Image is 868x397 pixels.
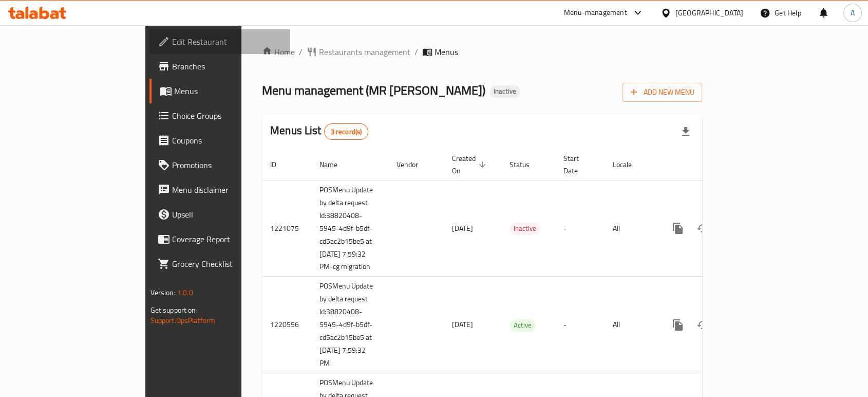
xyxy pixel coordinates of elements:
a: Grocery Checklist [149,251,290,276]
div: Export file [673,119,698,144]
span: Active [510,319,536,331]
span: Coupons [172,134,282,147]
div: [GEOGRAPHIC_DATA] [675,7,743,19]
span: Edit Restaurant [172,35,282,48]
span: Upsell [172,208,282,221]
span: Inactive [489,87,520,96]
div: Active [510,319,536,332]
span: Inactive [510,223,540,234]
a: Coupons [149,128,290,153]
nav: breadcrumb [262,46,702,58]
a: Menu disclaimer [149,177,290,202]
span: Add New Menu [631,86,694,99]
h2: Menus List [270,123,368,140]
td: All [605,277,657,373]
span: Menus [174,85,282,97]
td: POSMenu Update by delta request Id:38820408-5945-4d9f-b5df-cd5ac2b15be5 at [DATE] 7:59:32 PM [311,277,388,373]
span: Created On [452,152,489,177]
span: Grocery Checklist [172,258,282,270]
span: Branches [172,60,282,73]
span: Restaurants management [319,46,410,58]
span: A [851,7,855,19]
button: Add New Menu [622,83,702,102]
td: All [605,180,657,277]
span: Status [510,158,543,171]
a: Upsell [149,202,290,227]
a: Branches [149,54,290,79]
a: Support.OpsPlatform [150,314,216,327]
a: Restaurants management [307,46,410,58]
button: Change Status [690,216,715,241]
a: Coverage Report [149,227,290,251]
span: Name [319,158,351,171]
span: Menu disclaimer [172,184,282,196]
a: Choice Groups [149,103,290,128]
span: Menus [435,46,458,58]
td: - [555,180,605,277]
span: Choice Groups [172,110,282,122]
span: Promotions [172,159,282,171]
span: 3 record(s) [325,127,368,137]
div: Menu-management [564,7,627,19]
span: Coverage Report [172,233,282,245]
span: Menu management ( MR [PERSON_NAME] ) [262,79,485,102]
span: [DATE] [452,318,473,331]
span: Version: [150,286,176,299]
a: Edit Restaurant [149,29,290,54]
li: / [414,46,418,58]
div: Inactive [489,85,520,98]
span: 1.0.0 [177,286,193,299]
span: Get support on: [150,303,198,317]
span: Vendor [397,158,431,171]
span: Locale [613,158,645,171]
a: Promotions [149,153,290,177]
a: Menus [149,79,290,103]
li: / [299,46,303,58]
span: [DATE] [452,222,473,235]
th: Actions [657,149,772,181]
button: more [666,216,690,241]
button: more [666,313,690,337]
span: Start Date [563,152,592,177]
span: ID [270,158,290,171]
td: - [555,277,605,373]
button: Change Status [690,313,715,337]
td: POSMenu Update by delta request Id:38820408-5945-4d9f-b5df-cd5ac2b15be5 at [DATE] 7:59:32 PM-cg m... [311,180,388,277]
